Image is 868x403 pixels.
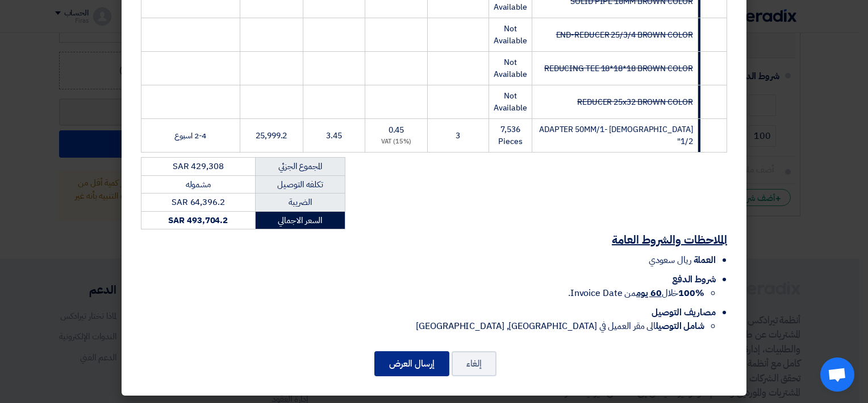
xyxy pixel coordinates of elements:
[168,214,228,227] strong: SAR 493,704.2
[612,231,727,248] u: الملاحظات والشروط العامة
[649,253,691,267] span: ريال سعودي
[672,273,716,286] span: شروط الدفع
[544,63,693,75] strike: REDUCING TEE 18*18*18 BROWN COLOR
[255,175,345,194] td: تكلفه التوصيل
[678,286,704,300] strong: 100%
[186,178,211,191] span: مشموله
[652,306,716,319] span: مصاريف التوصيل
[256,130,287,142] span: 25,999.2
[370,137,422,147] div: (15%) VAT
[374,351,449,376] button: إرسال العرض
[568,286,704,300] span: خلال من Invoice Date.
[498,124,522,147] span: 7,536 Pieces
[452,351,496,376] button: إلغاء
[577,96,693,108] strike: REDUCER 25x32 BROWN COLOR
[656,319,704,333] strong: شامل التوصيل
[456,130,460,142] span: 3
[326,130,342,142] span: 3.45
[141,319,704,333] li: الى مقر العميل في [GEOGRAPHIC_DATA], [GEOGRAPHIC_DATA]
[255,158,345,176] td: المجموع الجزئي
[255,211,345,229] td: السعر الاجمالي
[389,124,404,136] span: 0.45
[141,158,256,176] td: SAR 429,308
[172,196,225,208] span: SAR 64,396.2
[636,286,661,300] u: 60 يوم
[539,124,693,147] span: [DEMOGRAPHIC_DATA] ADAPTER 50MM/1-1/2"
[494,56,527,80] span: Not Available
[174,130,206,142] span: 2-4 اسبوع
[255,194,345,212] td: الضريبة
[556,29,693,41] strike: END-REDUCER 25/3/4 BROWN COLOR
[494,90,527,114] span: Not Available
[820,357,854,392] a: Open chat
[694,253,716,267] span: العملة
[494,23,527,47] span: Not Available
